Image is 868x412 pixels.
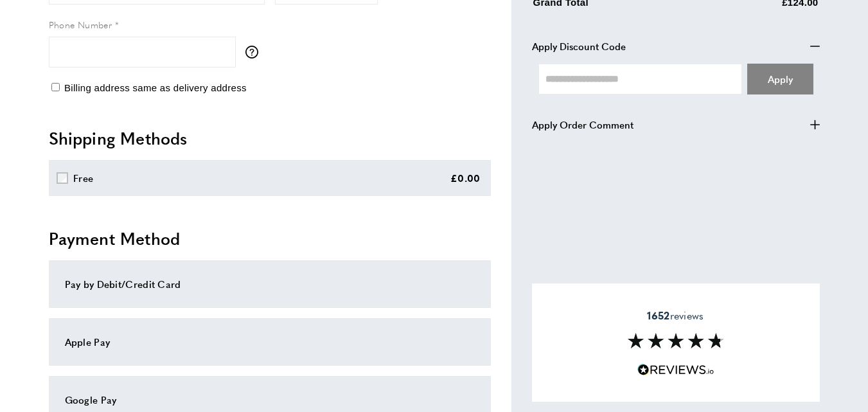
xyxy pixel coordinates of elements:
[647,308,669,323] strong: 1652
[65,392,475,408] div: Google Pay
[49,18,112,31] span: Phone Number
[747,64,813,94] button: Apply Coupon
[768,72,793,85] span: Apply Coupon
[49,127,491,150] h2: Shipping Methods
[65,334,475,350] div: Apple Pay
[49,227,491,250] h2: Payment Method
[450,170,481,186] div: £0.00
[647,309,704,322] span: reviews
[245,46,265,58] button: More information
[532,117,633,132] span: Apply Order Comment
[65,276,475,292] div: Pay by Debit/Credit Card
[628,333,724,348] img: Reviews section
[637,364,714,376] img: Reviews.io 5 stars
[64,82,247,93] span: Billing address same as delivery address
[73,170,93,186] div: Free
[532,39,626,54] span: Apply Discount Code
[51,83,60,91] input: Billing address same as delivery address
